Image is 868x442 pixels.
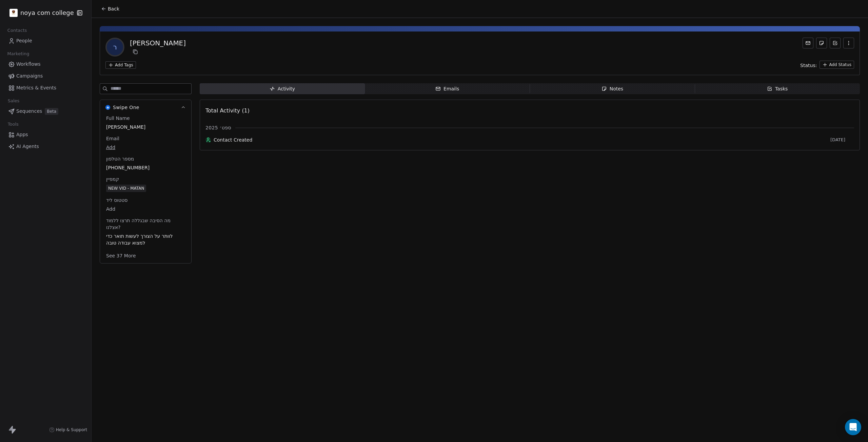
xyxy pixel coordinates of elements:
span: Apps [16,131,28,138]
a: Help & Support [49,427,87,433]
span: Help & Support [56,427,87,433]
span: Add [106,144,185,151]
span: Full Name [105,115,131,122]
a: Campaigns [5,70,86,82]
img: %C3%97%C2%9C%C3%97%C2%95%C3%97%C2%92%C3%97%C2%95%20%C3%97%C2%9E%C3%97%C2%9B%C3%97%C2%9C%C3%97%C2%... [9,9,18,17]
div: Notes [601,85,623,92]
span: [DATE] [830,137,854,143]
span: AI Agents [16,143,39,150]
span: סטטוס ליד [105,197,129,204]
span: Campaigns [16,72,43,80]
span: Total Activity (1) [205,107,250,114]
span: לוותר על הצורך לעשות תואר כדי למצוא עבודה טובה [106,233,185,246]
span: Back [108,5,119,12]
span: Sequences [16,108,42,115]
span: ספט׳ 2025 [205,124,231,131]
span: Beta [45,108,58,115]
div: Emails [435,85,459,92]
span: Contact Created [214,136,828,143]
span: Sales [5,96,22,106]
a: Metrics & Events [5,82,86,93]
button: Back [97,3,123,15]
a: SequencesBeta [5,106,86,117]
div: Swipe OneSwipe One [100,115,191,263]
span: מספר הטלפון [105,155,135,162]
div: NEW VID - MATAN [108,185,144,192]
span: [PERSON_NAME] [106,124,185,130]
a: AI Agents [5,141,86,152]
span: ר [107,39,123,55]
span: Workflows [16,61,41,68]
span: People [16,37,32,44]
a: People [5,35,86,46]
div: Tasks [767,85,788,92]
span: Swipe One [113,104,139,111]
span: [PHONE_NUMBER] [106,164,185,171]
span: Contacts [4,25,30,36]
span: Marketing [4,49,32,59]
div: Open Intercom Messenger [845,419,861,435]
span: noya com college [20,8,74,17]
a: Workflows [5,59,86,70]
button: noya com college [8,7,72,19]
span: Status: [800,62,817,69]
img: Swipe One [105,105,110,110]
button: Add Tags [105,61,136,69]
a: Apps [5,129,86,140]
div: [PERSON_NAME] [130,38,186,48]
span: Tools [5,119,21,129]
button: Swipe OneSwipe One [100,100,191,115]
span: מה הסיבה שבגללה תרצו ללמוד אצלנו? [105,217,186,231]
span: Add [106,206,185,212]
span: Email [105,135,121,142]
button: Add Status [820,61,854,69]
button: See 37 More [102,250,140,262]
span: קמפיין [105,176,120,183]
span: Metrics & Events [16,84,56,91]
